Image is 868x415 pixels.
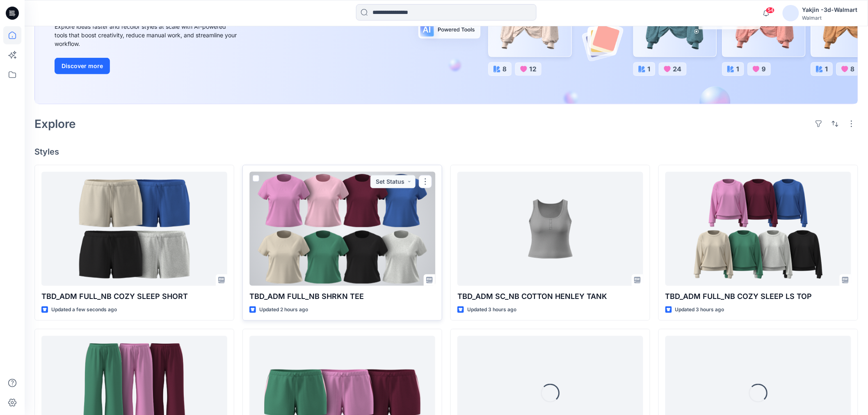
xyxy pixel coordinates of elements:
[665,291,851,302] p: TBD_ADM FULL_NB COZY SLEEP LS TOP
[55,58,239,74] a: Discover more
[766,7,775,14] span: 54
[249,172,435,286] a: TBD_ADM FULL_NB SHRKN TEE
[802,5,858,15] div: Yakjin -3d-Walmart
[675,306,724,314] p: Updated 3 hours ago
[457,291,643,302] p: TBD_ADM SC_NB COTTON HENLEY TANK
[665,172,851,286] a: TBD_ADM FULL_NB COZY SLEEP LS TOP
[457,172,643,286] a: TBD_ADM SC_NB COTTON HENLEY TANK
[259,306,308,314] p: Updated 2 hours ago
[51,306,117,314] p: Updated a few seconds ago
[467,306,516,314] p: Updated 3 hours ago
[802,15,858,21] div: Walmart
[55,58,110,74] button: Discover more
[783,5,799,21] img: avatar
[41,291,227,302] p: TBD_ADM FULL_NB COZY SLEEP SHORT
[41,172,227,286] a: TBD_ADM FULL_NB COZY SLEEP SHORT
[34,117,76,130] h2: Explore
[55,22,239,48] div: Explore ideas faster and recolor styles at scale with AI-powered tools that boost creativity, red...
[249,291,435,302] p: TBD_ADM FULL_NB SHRKN TEE
[34,147,858,157] h4: Styles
